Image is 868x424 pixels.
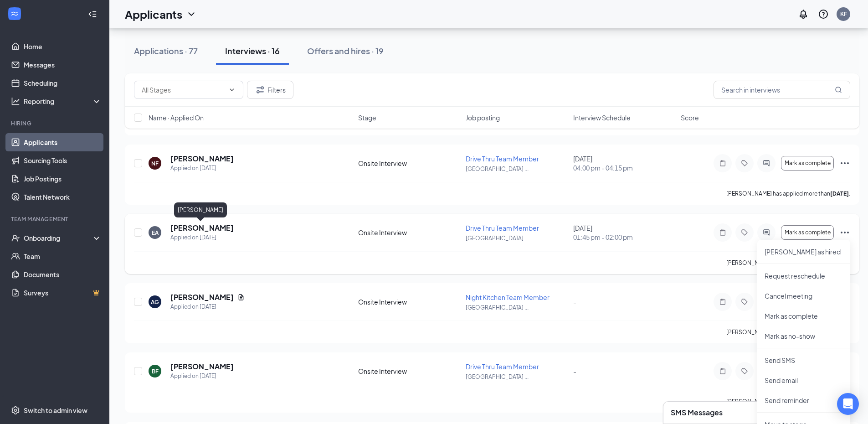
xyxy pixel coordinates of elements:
span: - [573,367,576,375]
b: [DATE] [830,190,849,197]
span: Name · Applied On [149,113,204,122]
h3: SMS Messages [671,408,723,418]
div: Applied on [DATE] [170,372,234,381]
div: Onsite Interview [358,367,460,376]
div: Applied on [DATE] [170,302,245,311]
span: Stage [358,113,376,122]
a: Job Postings [24,170,102,188]
button: Mark as complete [781,225,834,240]
svg: ActiveChat [761,160,772,167]
svg: Notifications [798,9,809,20]
span: Mark as complete [785,160,831,166]
div: EA [152,229,159,237]
p: [PERSON_NAME] has applied more than . [726,190,850,197]
div: Onsite Interview [358,159,460,168]
p: [PERSON_NAME] has applied more than . [726,328,850,336]
div: NF [151,160,159,167]
div: Interviews · 16 [225,45,280,57]
span: Drive Thru Team Member [466,155,539,163]
svg: WorkstreamLogo [10,9,19,18]
svg: MagnifyingGlass [835,86,842,93]
div: Onboarding [24,233,94,243]
p: [PERSON_NAME] has applied more than . [726,398,850,405]
div: Onsite Interview [358,228,460,237]
input: All Stages [142,85,225,95]
span: Job posting [466,113,500,122]
svg: Tag [739,367,750,375]
h5: [PERSON_NAME] [170,154,234,164]
span: 01:45 pm - 02:00 pm [573,233,675,242]
svg: QuestionInfo [818,9,829,20]
button: Filter Filters [247,81,293,99]
span: Score [681,113,699,122]
svg: Tag [739,160,750,167]
h1: Applicants [125,6,182,22]
div: AG [151,298,159,306]
div: Applied on [DATE] [170,164,234,173]
p: [PERSON_NAME] has applied more than . [726,259,850,267]
svg: ActiveChat [761,229,772,236]
svg: Note [717,298,728,305]
div: KF [840,10,847,18]
a: Talent Network [24,188,102,206]
svg: Note [717,160,728,167]
p: [GEOGRAPHIC_DATA] ... [466,234,568,242]
svg: Tag [739,298,750,305]
svg: Note [717,229,728,236]
a: Documents [24,265,102,284]
div: [DATE] [573,223,675,242]
span: Night Kitchen Team Member [466,293,550,301]
div: BF [152,367,159,375]
a: Sourcing Tools [24,151,102,170]
div: Hiring [11,119,100,127]
span: - [573,298,576,306]
h5: [PERSON_NAME] [170,362,234,372]
svg: Filter [255,84,266,95]
svg: Document [237,294,245,301]
div: Onsite Interview [358,297,460,306]
div: Open Intercom Messenger [837,393,859,415]
svg: Tag [739,229,750,236]
div: Reporting [24,97,102,106]
div: Applied on [DATE] [170,233,234,242]
svg: Settings [11,406,20,415]
svg: Ellipses [839,227,850,238]
svg: Collapse [88,10,97,19]
h5: [PERSON_NAME] [170,292,234,302]
svg: Ellipses [839,158,850,169]
div: [DATE] [573,154,675,172]
input: Search in interviews [714,81,850,99]
a: Scheduling [24,74,102,92]
p: [GEOGRAPHIC_DATA] ... [466,304,568,311]
a: SurveysCrown [24,284,102,302]
div: Applications · 77 [134,45,198,57]
a: Home [24,37,102,56]
svg: Note [717,367,728,375]
a: Messages [24,56,102,74]
p: [GEOGRAPHIC_DATA] ... [466,373,568,381]
p: [GEOGRAPHIC_DATA] ... [466,165,568,173]
h5: [PERSON_NAME] [170,223,234,233]
svg: UserCheck [11,233,20,243]
svg: ChevronDown [186,9,197,20]
div: [PERSON_NAME] [174,202,227,217]
div: Offers and hires · 19 [307,45,384,57]
a: Applicants [24,133,102,151]
svg: ChevronDown [228,86,236,93]
svg: Analysis [11,97,20,106]
div: Team Management [11,215,100,223]
span: 04:00 pm - 04:15 pm [573,163,675,172]
span: Mark as complete [785,229,831,236]
span: Drive Thru Team Member [466,362,539,371]
a: Team [24,247,102,265]
span: Drive Thru Team Member [466,224,539,232]
button: Mark as complete [781,156,834,171]
span: Interview Schedule [573,113,631,122]
div: Switch to admin view [24,406,87,415]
